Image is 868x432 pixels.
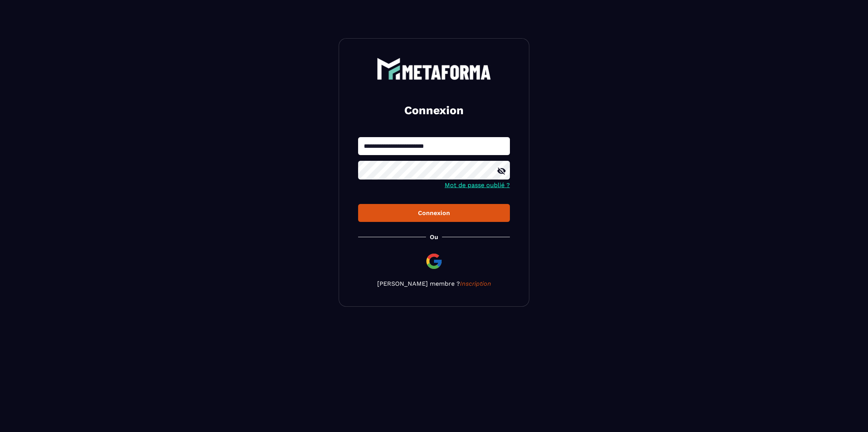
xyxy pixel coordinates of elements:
img: logo [377,58,491,80]
h2: Connexion [367,103,501,118]
button: Connexion [358,204,510,222]
p: Ou [430,233,438,241]
p: [PERSON_NAME] membre ? [358,280,510,287]
a: Inscription [460,280,491,287]
a: Mot de passe oublié ? [445,181,510,189]
img: google [425,252,443,270]
a: logo [358,58,510,80]
div: Connexion [364,209,504,217]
